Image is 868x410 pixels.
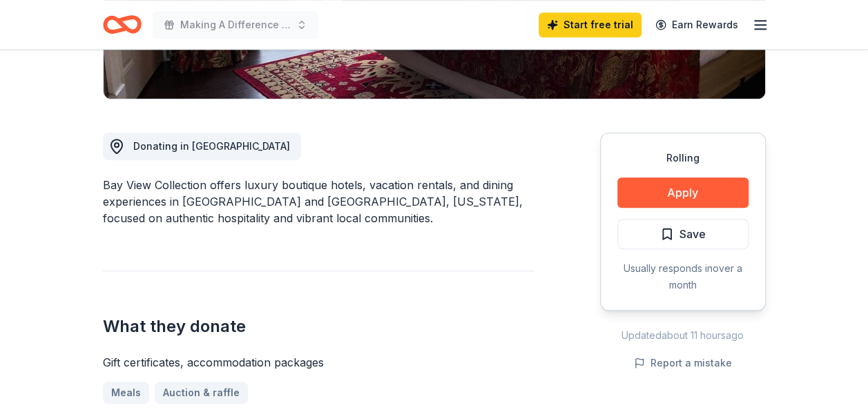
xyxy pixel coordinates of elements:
span: Save [679,225,706,243]
span: Making A Difference Gala [180,17,291,33]
div: Bay View Collection offers luxury boutique hotels, vacation rentals, and dining experiences in [G... [103,177,534,226]
button: Report a mistake [634,355,732,371]
a: Home [103,8,142,41]
div: Updated about 11 hours ago [600,327,766,344]
div: Gift certificates, accommodation packages [103,354,534,371]
button: Save [617,219,749,249]
div: Usually responds in over a month [617,260,749,293]
div: Rolling [617,150,749,166]
a: Auction & raffle [155,382,248,404]
span: Donating in [GEOGRAPHIC_DATA] [133,140,290,152]
a: Meals [103,382,149,404]
a: Start free trial [539,12,642,37]
button: Making A Difference Gala [153,11,318,39]
a: Earn Rewards [647,12,746,37]
h2: What they donate [103,315,534,338]
button: Apply [617,177,749,208]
